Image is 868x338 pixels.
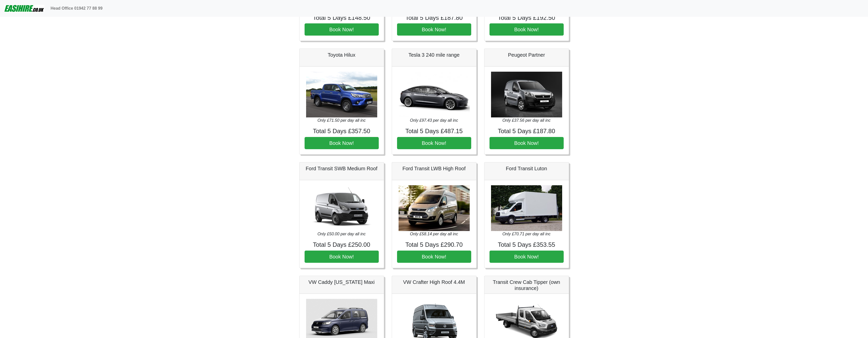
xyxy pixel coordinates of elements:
button: Book Now! [305,23,379,36]
img: Ford Transit Luton [491,185,562,231]
a: Head Office 01942 77 88 99 [49,3,105,13]
img: Ford Transit SWB Medium Roof [306,185,377,231]
button: Book Now! [305,137,379,149]
img: Ford Transit LWB High Roof [399,185,470,231]
h4: Total 5 Days £353.55 [490,241,564,249]
h5: VW Caddy [US_STATE] Maxi [305,279,379,285]
i: Only £97.43 per day all inc [410,118,458,122]
h5: Ford Transit Luton [490,165,564,172]
i: Only £71.50 per day all inc [318,118,366,122]
i: Only £37.56 per day all inc [502,118,550,122]
img: Peugeot Partner [491,72,562,117]
button: Book Now! [490,137,564,149]
h4: Total 5 Days £148.50 [305,14,379,22]
h5: VW Crafter High Roof 4.4M [397,279,471,285]
b: Head Office 01942 77 88 99 [51,6,103,10]
h4: Total 5 Days £187.80 [397,14,471,22]
h5: Tesla 3 240 mile range [397,52,471,58]
button: Book Now! [397,137,471,149]
h5: Ford Transit LWB High Roof [397,165,471,172]
button: Book Now! [490,251,564,263]
i: Only £70.71 per day all inc [502,232,550,236]
h4: Total 5 Days £290.70 [397,241,471,249]
h5: Toyota Hilux [305,52,379,58]
button: Book Now! [397,23,471,36]
h4: Total 5 Days £187.80 [490,128,564,135]
h5: Peugeot Partner [490,52,564,58]
h5: Ford Transit SWB Medium Roof [305,165,379,172]
button: Book Now! [397,251,471,263]
button: Book Now! [490,23,564,36]
img: Toyota Hilux [306,72,377,117]
i: Only £50.00 per day all inc [318,232,366,236]
button: Book Now! [305,251,379,263]
img: easihire_logo_small.png [4,3,44,13]
img: Tesla 3 240 mile range [399,72,470,117]
h4: Total 5 Days £487.15 [397,128,471,135]
h4: Total 5 Days £357.50 [305,128,379,135]
i: Only £58.14 per day all inc [410,232,458,236]
h5: Transit Crew Cab Tipper (own insurance) [490,279,564,291]
h4: Total 5 Days £250.00 [305,241,379,249]
h4: Total 5 Days £192.50 [490,14,564,22]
